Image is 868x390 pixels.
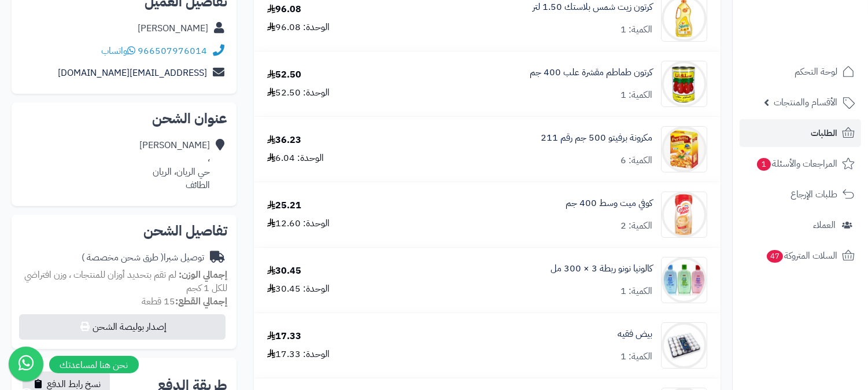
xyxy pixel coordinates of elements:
[267,330,301,343] div: 17.33
[766,248,837,264] span: السلات المتروكة
[530,66,652,79] a: كرتون طماطم مقشرة علب 400 جم
[58,66,207,80] a: [EMAIL_ADDRESS][DOMAIN_NAME]
[740,211,861,239] a: العملاء
[24,268,227,295] span: لم تقم بتحديد أوزان للمنتجات ، وزن افتراضي للكل 1 كجم
[662,61,707,107] img: 1673530741-%D8%A7%D9%84%D8%AA%D9%82%D8%A7%D8%B7%20%D8%A7%D9%84%D9%88%D9%8A%D8%A8_12-1-2023_163629...
[267,21,330,34] div: الوحدة: 96.08
[795,64,837,80] span: لوحة التحكم
[740,150,861,178] a: المراجعات والأسئلة1
[813,217,836,233] span: العملاء
[267,86,330,100] div: الوحدة: 52.50
[267,348,330,361] div: الوحدة: 17.33
[21,112,227,126] h2: عنوان الشحن
[662,126,707,172] img: 1664691882-%D8%AA%D9%86%D8%B2%D9%8A%D9%84%20(59)-90x90.jpg
[101,44,135,58] a: واتساب
[267,3,301,16] div: 96.08
[756,157,771,171] span: 1
[620,219,652,233] div: الكمية: 2
[620,154,652,167] div: الكمية: 6
[267,217,330,230] div: الوحدة: 12.60
[21,224,227,238] h2: تفاصيل الشحن
[740,181,861,208] a: طلبات الإرجاع
[175,295,227,308] strong: إجمالي القطع:
[82,251,164,264] span: ( طرق شحن مخصصة )
[791,186,837,203] span: طلبات الإرجاع
[811,125,837,141] span: الطلبات
[620,350,652,363] div: الكمية: 1
[179,268,227,282] strong: إجمالي الوزن:
[541,131,652,145] a: مكرونة برفيتو 500 جم رقم 211
[620,89,652,102] div: الكمية: 1
[618,328,652,341] a: بيض فقيه
[774,94,837,111] span: الأقسام والمنتجات
[267,264,301,278] div: 30.45
[789,16,857,40] img: logo-2.png
[267,199,301,212] div: 25.21
[19,314,226,340] button: إصدار بوليصة الشحن
[142,295,227,308] small: 15 قطعة
[82,251,204,264] div: توصيل شبرا
[766,249,784,263] span: 47
[138,44,207,58] a: 966507976014
[533,1,652,14] a: كرتون زيت شمس بلاستك 1.50 لتر
[138,21,208,35] a: [PERSON_NAME]
[756,156,837,172] span: المراجعات والأسئلة
[620,285,652,298] div: الكمية: 1
[620,23,652,36] div: الكمية: 1
[267,152,324,165] div: الوحدة: 6.04
[551,262,652,275] a: كالونيا نونو ربطة 3 × 300 مل
[267,282,330,296] div: الوحدة: 30.45
[566,197,652,210] a: كوفي ميت وسط 400 جم
[267,134,301,147] div: 36.23
[139,139,210,192] div: [PERSON_NAME] ، حي الريان، الريان الطائف
[740,119,861,147] a: الطلبات
[662,192,707,238] img: 4269864c407e38d2cfb97858aef252826fb7-90x90.jpg
[267,68,301,82] div: 52.50
[662,257,707,303] img: 1678697908-%D8%A7%D9%84%D8%AA%D9%82%D8%A7%D8%B7%20%D8%A7%D9%84%D9%88%D9%8A%D8%A8_13-3-2023_115619...
[662,322,707,369] img: 1750784405-WhatsApp%20Image%202025-06-24%20at%207.58.59%20PM-90x90.jpeg
[740,242,861,270] a: السلات المتروكة47
[740,58,861,86] a: لوحة التحكم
